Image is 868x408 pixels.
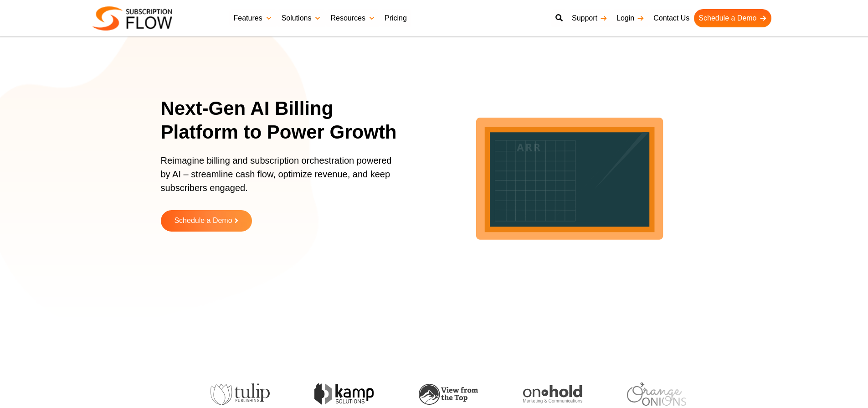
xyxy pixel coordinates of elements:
[380,9,411,27] a: Pricing
[229,9,277,27] a: Features
[326,9,380,27] a: Resources
[567,9,612,27] a: Support
[307,383,366,405] img: kamp-solution
[649,9,694,27] a: Contact Us
[411,384,470,405] img: view-from-the-top
[515,385,574,403] img: onhold-marketing
[161,97,409,145] h1: Next-Gen AI Billing Platform to Power Growth
[92,6,172,31] img: Subscriptionflow
[174,217,232,225] span: Schedule a Demo
[202,383,262,405] img: tulip-publishing
[694,9,771,27] a: Schedule a Demo
[161,210,252,232] a: Schedule a Demo
[612,9,649,27] a: Login
[161,154,398,204] p: Reimagine billing and subscription orchestration powered by AI – streamline cash flow, optimize r...
[277,9,326,27] a: Solutions
[619,382,678,406] img: orange-onions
